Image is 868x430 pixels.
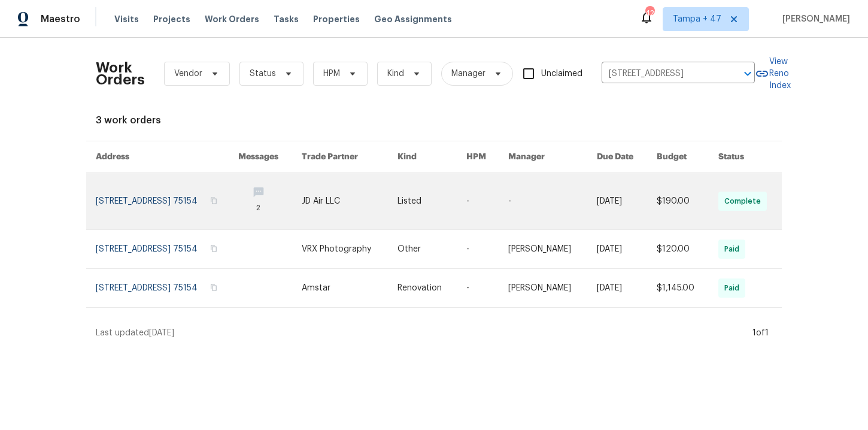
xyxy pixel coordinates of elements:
td: [PERSON_NAME] [499,269,587,308]
span: Manager [451,68,485,80]
th: Status [709,141,782,173]
span: Kind [387,68,404,80]
span: Visits [114,13,139,25]
span: Unclaimed [541,68,582,80]
td: Listed [388,173,456,230]
td: [PERSON_NAME] [499,230,587,269]
span: Work Orders [205,13,259,25]
th: Trade Partner [292,141,388,173]
th: Messages [229,141,293,173]
span: Tampa + 47 [673,13,721,25]
a: View Reno Index [755,56,791,92]
th: Address [86,141,229,173]
td: - [457,269,499,308]
th: HPM [457,141,499,173]
div: 1 of 1 [752,327,769,339]
span: Maestro [41,13,80,25]
td: Renovation [388,269,456,308]
th: Budget [647,141,709,173]
span: Status [250,68,276,80]
th: Manager [499,141,587,173]
span: HPM [323,68,340,80]
th: Due Date [587,141,647,173]
span: Vendor [174,68,202,80]
td: - [457,173,499,230]
button: Copy Address [208,243,219,254]
button: Copy Address [208,282,219,293]
span: [PERSON_NAME] [778,13,850,25]
h2: Work Orders [96,62,145,86]
td: VRX Photography [292,230,388,269]
div: Last updated [96,327,749,339]
span: Geo Assignments [374,13,452,25]
span: Properties [313,13,360,25]
button: Open [739,65,756,82]
td: - [499,173,587,230]
td: Amstar [292,269,388,308]
th: Kind [388,141,456,173]
span: Projects [153,13,190,25]
span: [DATE] [149,329,174,337]
div: 422 [645,7,654,19]
td: Other [388,230,456,269]
td: JD Air LLC [292,173,388,230]
div: 3 work orders [96,114,772,126]
button: Copy Address [208,195,219,206]
td: - [457,230,499,269]
span: Tasks [274,15,299,23]
input: Enter in an address [602,65,721,83]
